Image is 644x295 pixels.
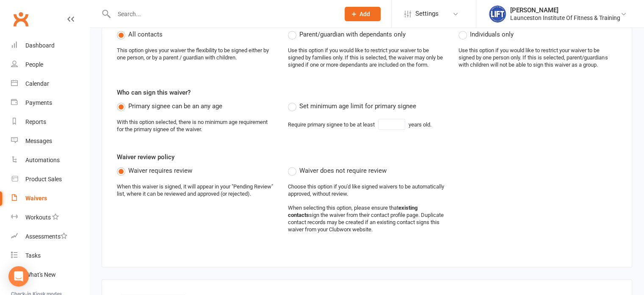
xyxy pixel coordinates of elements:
[25,80,49,87] div: Calendar
[11,170,89,189] a: Product Sales
[117,47,275,62] div: This option gives your waiver the flexibility to be signed either by one person, or by a parent /...
[25,195,47,202] div: Waivers
[11,93,89,112] a: Payments
[11,189,89,208] a: Waivers
[11,246,89,265] a: Tasks
[128,29,163,38] span: All contacts
[415,4,439,23] span: Settings
[10,8,31,30] a: Clubworx
[510,14,620,22] div: Launceston Institute Of Fitness & Training
[25,157,60,163] div: Automations
[128,101,222,110] span: Primary signee can be an any age
[510,6,620,14] div: [PERSON_NAME]
[11,227,89,246] a: Assessments
[11,208,89,227] a: Workouts
[299,101,416,110] span: Set minimum age limit for primary signee
[117,183,275,198] div: When this waiver is signed, it will appear in your "Pending Review" list, where it can be reviewe...
[25,42,55,49] div: Dashboard
[128,166,192,174] span: Waiver requires review
[470,29,514,38] span: Individuals only
[489,6,506,22] img: thumb_image1711312309.png
[11,151,89,170] a: Automations
[11,55,89,74] a: People
[25,252,41,259] div: Tasks
[345,7,381,21] button: Add
[117,119,275,133] div: With this option selected, there is no minimum age requirement for the primary signee of the waiver.
[459,47,617,69] div: Use this option if you would like to restrict your waiver to be signed by one person only. If thi...
[299,166,387,174] span: Waiver does not require review
[288,119,431,130] div: Require primary signee to be at least years old.
[299,29,406,38] span: Parent/guardian with dependants only
[25,118,46,125] div: Reports
[25,61,43,68] div: People
[11,74,89,93] a: Calendar
[8,266,29,287] div: Open Intercom Messenger
[11,132,89,151] a: Messages
[25,214,51,221] div: Workouts
[288,205,417,218] strong: existing contacts
[25,138,52,144] div: Messages
[25,176,62,183] div: Product Sales
[117,87,191,98] label: Who can sign this waiver?
[11,112,89,132] a: Reports
[288,183,446,233] div: Choose this option if you'd like signed waivers to be automatically approved, without review. Whe...
[25,99,52,106] div: Payments
[25,271,56,278] div: What's New
[117,152,174,162] label: Waiver review policy
[359,11,370,17] span: Add
[25,233,67,240] div: Assessments
[11,265,89,284] a: What's New
[111,8,334,20] input: Search...
[288,47,446,69] div: Use this option if you would like to restrict your waiver to be signed by families only. If this ...
[11,36,89,55] a: Dashboard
